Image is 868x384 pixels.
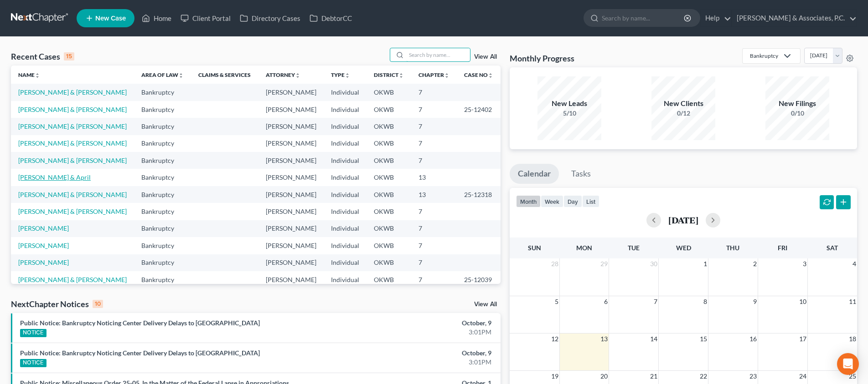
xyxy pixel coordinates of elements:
td: 13 [411,169,457,186]
span: 25 [848,371,857,382]
a: Public Notice: Bankruptcy Noticing Center Delivery Delays to [GEOGRAPHIC_DATA] [20,349,260,357]
td: Bankruptcy [134,203,191,220]
a: Public Notice: Bankruptcy Noticing Center Delivery Delays to [GEOGRAPHIC_DATA] [20,319,260,327]
span: 7 [653,296,658,307]
a: Chapterunfold_more [418,71,449,78]
td: Bankruptcy [134,169,191,186]
button: week [541,195,563,207]
td: OKWB [367,203,411,220]
span: 19 [550,371,559,382]
a: [PERSON_NAME] & [PERSON_NAME] [18,139,127,147]
td: Individual [324,271,367,288]
a: [PERSON_NAME] & [PERSON_NAME] [18,157,127,164]
a: [PERSON_NAME] & [PERSON_NAME] [18,276,127,283]
i: unfold_more [488,73,493,78]
span: 2 [752,258,758,269]
td: OKWB [367,254,411,271]
div: New Filings [765,98,829,109]
td: Individual [324,220,367,237]
td: Individual [324,118,367,135]
a: [PERSON_NAME] [18,242,69,249]
a: Client Portal [176,10,235,26]
span: Fri [778,244,787,252]
a: [PERSON_NAME] & April [18,173,91,181]
span: Sun [528,244,541,252]
td: OKWB [367,84,411,101]
div: October, 9 [341,349,491,358]
input: Search by name... [406,48,470,61]
div: 10 [93,300,103,308]
td: OKWB [367,169,411,186]
a: [PERSON_NAME] [18,258,69,266]
td: Bankruptcy [134,220,191,237]
a: Districtunfold_more [374,71,404,78]
span: New Case [95,15,126,22]
td: Bankruptcy [134,186,191,203]
td: OKWB [367,220,411,237]
td: [PERSON_NAME] [258,101,324,118]
a: Calendar [510,164,559,184]
span: Tue [628,244,640,252]
a: [PERSON_NAME] & [PERSON_NAME] [18,191,127,198]
td: OKWB [367,237,411,254]
td: 7 [411,101,457,118]
td: [PERSON_NAME] [258,237,324,254]
a: DebtorCC [305,10,356,26]
a: View All [474,301,497,308]
i: unfold_more [345,73,350,78]
span: 4 [852,258,857,269]
a: Attorneyunfold_more [266,71,300,78]
td: 25-12039 [457,271,501,288]
td: Bankruptcy [134,152,191,169]
td: [PERSON_NAME] [258,152,324,169]
div: Open Intercom Messenger [837,353,859,375]
td: 7 [411,152,457,169]
div: 3:01PM [341,328,491,337]
div: New Leads [537,98,601,109]
div: New Clients [651,98,715,109]
td: Bankruptcy [134,254,191,271]
span: 22 [699,371,708,382]
span: Mon [576,244,592,252]
td: [PERSON_NAME] [258,220,324,237]
span: 17 [798,333,807,344]
span: 6 [603,296,609,307]
a: [PERSON_NAME] & Associates, P.C. [732,10,857,26]
a: [PERSON_NAME] & [PERSON_NAME] [18,106,127,113]
td: Individual [324,186,367,203]
i: unfold_more [444,73,449,78]
div: 5/10 [537,109,601,118]
td: Bankruptcy [134,101,191,118]
td: [PERSON_NAME] [258,84,324,101]
td: [PERSON_NAME] [258,271,324,288]
td: [PERSON_NAME] [258,118,324,135]
a: Tasks [563,164,599,184]
td: Individual [324,84,367,101]
i: unfold_more [295,73,300,78]
td: Bankruptcy [134,118,191,135]
input: Search by name... [602,10,685,26]
h2: [DATE] [668,215,698,225]
div: Bankruptcy [750,52,778,60]
span: 3 [802,258,807,269]
a: Nameunfold_more [18,71,40,78]
span: 20 [599,371,609,382]
span: Sat [827,244,838,252]
span: 29 [599,258,609,269]
td: OKWB [367,186,411,203]
span: 16 [749,333,758,344]
span: 23 [749,371,758,382]
div: Recent Cases [11,51,74,62]
td: [PERSON_NAME] [258,186,324,203]
span: 15 [699,333,708,344]
td: Individual [324,101,367,118]
span: 18 [848,333,857,344]
i: unfold_more [398,73,404,78]
td: Bankruptcy [134,135,191,152]
span: 8 [703,296,708,307]
a: [PERSON_NAME] & [PERSON_NAME] [18,122,127,130]
div: NOTICE [20,329,46,337]
a: [PERSON_NAME] & [PERSON_NAME] [18,88,127,96]
button: month [516,195,541,207]
span: 12 [550,333,559,344]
